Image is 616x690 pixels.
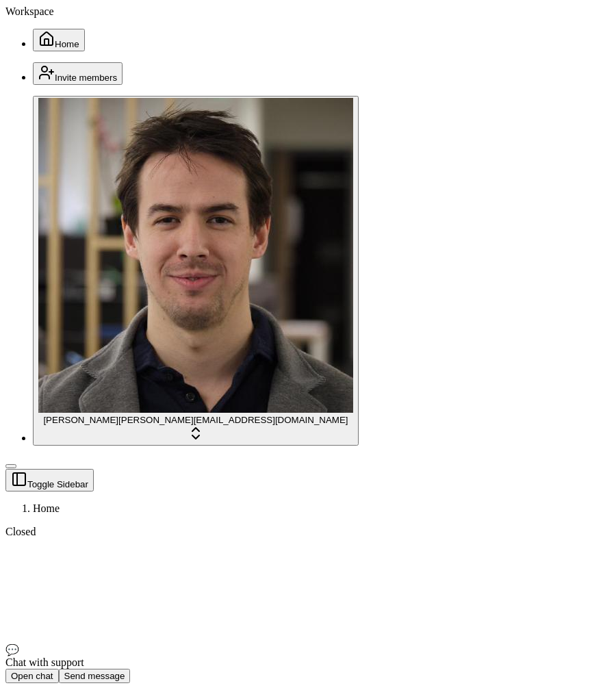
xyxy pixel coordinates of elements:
[118,415,348,425] span: [PERSON_NAME][EMAIL_ADDRESS][DOMAIN_NAME]
[5,526,36,537] span: Closed
[33,29,85,51] button: Home
[43,415,118,425] span: [PERSON_NAME]
[33,38,85,49] a: Home
[33,96,359,446] button: Jonathan Beurel[PERSON_NAME][PERSON_NAME][EMAIL_ADDRESS][DOMAIN_NAME]
[55,73,117,83] span: Invite members
[33,502,60,514] span: Home
[5,502,611,515] nav: breadcrumb
[33,71,123,83] a: Invite members
[5,464,16,468] button: Toggle Sidebar
[27,479,88,489] span: Toggle Sidebar
[5,669,59,683] button: Open chat
[5,643,611,656] div: 💬
[38,98,353,413] img: Jonathan Beurel
[33,62,123,85] button: Invite members
[5,469,94,491] button: Toggle Sidebar
[5,5,611,18] div: Workspace
[55,39,79,49] span: Home
[59,669,131,683] button: Send message
[5,656,611,669] div: Chat with support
